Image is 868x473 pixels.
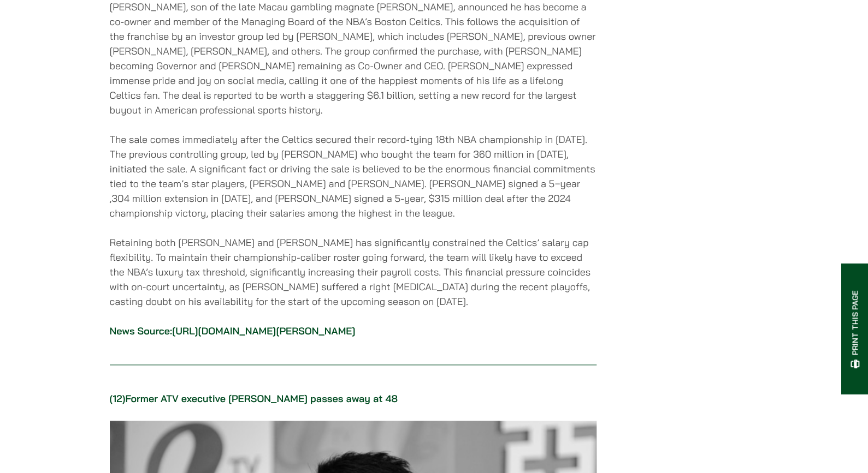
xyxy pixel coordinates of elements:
[110,235,597,309] p: Retaining both [PERSON_NAME] and [PERSON_NAME] has significantly constrained the Celtics’ salary ...
[172,325,355,337] a: [URL][DOMAIN_NAME][PERSON_NAME]
[110,392,403,405] strong: (12)
[110,325,173,337] a: News Source:
[125,392,397,405] a: Former ATV executive [PERSON_NAME] passes away at 48
[110,132,597,220] p: The sale comes immediately after the Celtics secured their record-tying 18th NBA championship in ...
